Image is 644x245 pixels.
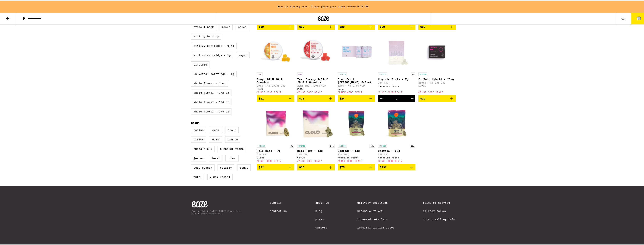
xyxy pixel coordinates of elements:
label: DIME [209,136,222,142]
span: $75 [340,165,345,168]
button: Add to bag [297,23,335,29]
a: Licensed Retailers [357,217,394,220]
a: Support [270,201,287,204]
img: Humboldt Farms - Upgrade - 14g [338,104,375,142]
label: STIIIZY [218,164,234,170]
p: 33% THC [378,153,415,155]
label: Camino [191,126,206,133]
label: Pure Beauty [191,164,215,170]
label: Yummi [DATE] [207,173,233,180]
label: STIIIZY Battery [191,33,221,39]
p: 28g [410,144,415,147]
label: Cann [209,126,222,133]
p: HYBRID [338,144,347,147]
button: Add to bag [338,23,375,29]
p: 7g [411,72,415,75]
span: $24 [340,96,345,100]
a: Open page for Mango CALM 10:1 Gummies from PLUS [257,32,294,95]
span: $21 [259,96,264,100]
span: $20 [420,25,425,28]
span: $20 [340,25,345,28]
a: Open page for Upgrade Minis - 7g from Humboldt Farms [378,32,415,95]
span: Hi. Need any help? [2,3,27,6]
a: Open page for Halo Haze - 14g from Cloud [297,104,335,164]
a: About Us [315,201,329,204]
img: Cloud - Halo Haze - 7g [257,104,294,142]
a: Delivery Locations [357,201,394,204]
p: ProTab: Hybrid - 25mg [418,77,456,80]
label: Tutti [191,173,204,180]
div: Humboldt Farms [378,84,415,87]
label: Jeeter [191,155,206,161]
label: Dompen [225,136,240,142]
button: Add to bag [378,23,415,29]
img: Cloud - Halo Haze - 14g [297,104,335,142]
p: Upgrade - 14g [338,149,375,152]
label: Whole Flower - 1 oz [191,80,228,86]
label: Preroll Pack [191,23,216,30]
span: USE CODE DEALZ [260,90,281,93]
button: Add to bag [297,95,335,101]
a: Referral Program Rules [357,225,394,228]
label: PLUS [225,155,239,161]
p: 14g [369,144,375,147]
button: Add to bag [338,95,375,101]
div: PLUS [257,87,294,90]
p: 250mg THC: 3mg CBD [418,81,456,83]
label: STIIIZY Cartridge - 0.5g [191,42,237,48]
div: Humboldt Farms [338,156,375,158]
p: Tart Cherry Relief 20:5:1 Gummies [297,77,335,83]
label: Humboldt Farms [218,145,246,152]
p: Upgrade Minis - 7g [378,77,415,80]
p: Copyright © [DATE]-[DATE] Eaze Inc. All rights reserved. [192,209,241,214]
label: Whole Flower - 1/2 oz [191,89,231,95]
a: Become a Driver [357,209,394,212]
a: Contact Us [270,209,287,212]
label: Whole Flower - 1/8 oz [191,108,231,114]
p: Halo Haze - 14g [297,149,335,152]
a: Privacy Policy [423,209,455,212]
a: Blog [315,209,329,212]
p: 21% THC [297,153,335,155]
p: HYBRID [378,72,387,75]
p: Upgrade - 28g [378,149,415,152]
label: Sauce [236,23,249,30]
p: HYBRID [378,144,387,147]
a: Open page for Halo Haze - 7g from Cloud [257,104,294,164]
span: USE CODE DEALZ [301,90,322,93]
label: Whole Flower - 1/4 oz [191,98,231,105]
span: USE CODE DEALZ [382,90,403,93]
button: Add to bag [257,95,294,101]
p: Grapefruit [PERSON_NAME] 6-Pack [338,77,375,83]
span: USE CODE DEALZ [341,159,362,162]
label: Emerald Sky [191,145,215,152]
img: Cann - Grapefruit Rosemary 6-Pack [338,32,375,70]
p: HYBRID [257,144,266,147]
span: $29 [420,96,425,100]
span: USE CODE DEALZ [260,159,281,162]
button: Add to bag [378,164,415,170]
label: Sugar [236,51,250,58]
span: USE CODE DEALZ [382,159,403,162]
span: $132 [380,165,387,168]
span: $19 [259,25,264,28]
a: Do Not Sell My Info [423,217,455,220]
span: USE CODE DEALZ [301,159,322,162]
p: 33% THC [338,153,375,155]
button: Add to bag [418,23,456,29]
span: $32 [259,165,264,168]
p: HYBRID [418,72,427,75]
label: Tempo [237,164,251,170]
p: Mango CALM 10:1 Gummies [257,77,294,83]
a: Open page for ProTab: Hybrid - 25mg from LEVEL [418,32,456,95]
label: Cloud [225,126,239,133]
a: Open page for Tart Cherry Relief 20:5:1 Gummies from PLUS [297,32,335,95]
p: 33% THC [378,81,415,83]
label: Rosin [219,23,233,30]
span: 2 [638,17,639,19]
a: Press [315,217,329,220]
p: 12mg THC: 24mg CBD [338,84,375,86]
span: USE CODE DEALZ [341,90,362,93]
button: Decrement [378,95,384,101]
div: Humboldt Farms [378,156,415,158]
